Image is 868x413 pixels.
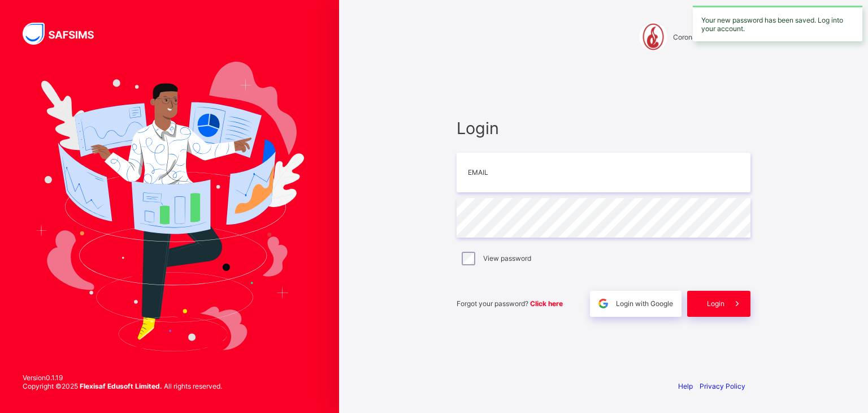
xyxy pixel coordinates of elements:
div: Your new password has been saved. Log into your account. [693,6,862,41]
img: google.396cfc9801f0270233282035f929180a.svg [597,297,610,310]
span: Forgot your password? [457,299,563,308]
span: Corona School Gbagada [673,33,750,41]
a: Click here [530,299,563,308]
span: Login [707,299,724,308]
span: Login [457,118,750,138]
a: Privacy Policy [700,382,745,390]
img: SAFSIMS Logo [23,23,107,45]
span: Copyright © 2025 All rights reserved. [23,382,222,390]
span: Version 0.1.19 [23,373,222,382]
span: Login with Google [616,299,673,308]
strong: Flexisaf Edusoft Limited. [80,382,162,390]
label: View password [483,254,531,263]
a: Help [678,382,693,390]
img: Hero Image [35,62,304,351]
